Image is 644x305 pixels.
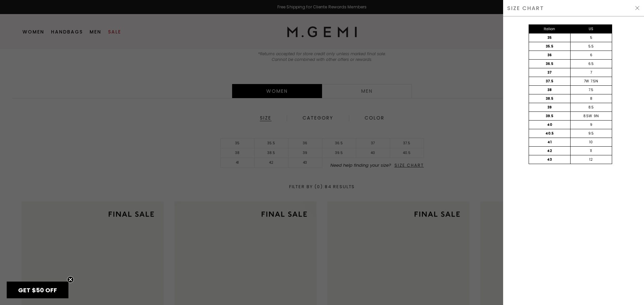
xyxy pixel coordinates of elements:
div: 9N [594,113,599,119]
div: 35 [529,33,571,42]
button: Close teaser [67,276,74,283]
div: GET $50 OFFClose teaser [7,282,68,298]
div: 36 [529,51,571,59]
img: Hide Drawer [635,5,640,11]
div: 6.5 [570,60,612,68]
div: US [570,25,612,33]
div: Italian [529,25,571,33]
div: 37 [529,68,571,77]
div: 39.5 [529,112,571,120]
div: 5 [570,33,612,42]
div: 11 [570,147,612,155]
div: 8.5W [583,113,592,119]
div: 38.5 [529,94,571,103]
div: 9.5 [570,129,612,138]
div: 8 [570,94,612,103]
div: 7 [570,68,612,77]
div: 36.5 [529,60,571,68]
div: 35.5 [529,42,571,51]
div: 7.5N [591,79,598,84]
div: 43 [529,155,571,164]
div: 6 [570,51,612,59]
div: 9 [570,121,612,129]
div: 8.5 [570,103,612,111]
div: 40 [529,121,571,129]
div: 7.5 [570,86,612,94]
div: 42 [529,147,571,155]
div: 5.5 [570,42,612,51]
div: 39 [529,103,571,111]
div: 10 [570,138,612,146]
span: GET $50 OFF [18,286,57,294]
div: 7W [584,79,589,84]
div: 37.5 [529,77,571,85]
div: 12 [570,155,612,164]
div: 38 [529,86,571,94]
div: 41 [529,138,571,146]
div: 40.5 [529,129,571,138]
